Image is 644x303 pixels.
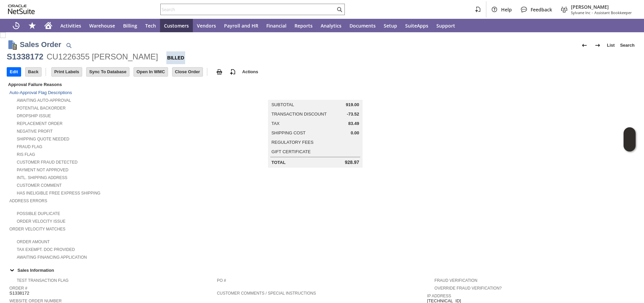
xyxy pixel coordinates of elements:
svg: Shortcuts [28,21,36,30]
span: Financial [266,23,286,29]
a: SuiteApps [401,19,432,32]
a: Potential Backorder [17,106,66,111]
span: Analytics [321,23,341,29]
a: RIS flag [17,152,35,157]
a: Vendors [193,19,220,32]
span: Tech [145,23,156,29]
span: Sylvane Inc [571,10,590,15]
span: Feedback [531,6,552,13]
a: Fraud Verification [434,278,477,283]
span: Help [501,6,512,13]
a: Order # [9,286,27,291]
div: Shortcuts [24,19,40,32]
img: Quick Find [65,41,73,49]
input: Sync To Database [87,68,129,76]
input: Search [161,5,335,13]
svg: Home [44,21,52,30]
span: Support [436,23,455,29]
input: Open In WMC [134,68,168,76]
span: Reports [294,23,313,29]
a: Customer Comments / Special Instructions [217,291,316,296]
a: Payment not approved [17,168,68,172]
a: Dropship Issue [17,114,51,118]
div: Billed [166,51,185,64]
svg: Recent Records [12,21,20,30]
a: Total [271,160,285,165]
a: Regulatory Fees [271,140,313,145]
span: 919.00 [346,102,359,107]
span: Oracle Guided Learning Widget. To move around, please hold and drag [624,140,636,152]
div: S1338172 [7,51,43,62]
span: Activities [60,23,81,29]
input: Back [25,68,41,76]
img: Previous [580,41,588,49]
span: Documents [350,23,376,29]
div: CU1226355 [PERSON_NAME] [47,51,158,62]
span: Customers [164,23,189,29]
h1: Sales Order [20,39,61,50]
a: Setup [380,19,401,32]
a: IP Address [427,294,451,298]
a: Documents [345,19,380,32]
svg: logo [8,5,35,14]
a: Awaiting Financing Application [17,255,87,260]
input: Print Labels [52,68,82,76]
a: Replacement Order [17,121,62,126]
a: Actions [239,69,261,74]
a: Tax Exempt. Doc Provided [17,247,75,252]
span: 928.97 [345,160,359,165]
a: Home [40,19,56,32]
input: Edit [7,68,21,76]
a: Auto-Approval Flag Descriptions [9,90,72,95]
img: add-record.svg [229,68,237,76]
a: Shipping Quote Needed [17,137,69,141]
span: - [592,10,593,15]
a: Warehouse [85,19,119,32]
a: Support [432,19,459,32]
a: Address Errors [9,199,47,203]
a: Billing [119,19,141,32]
a: Payroll and HR [220,19,262,32]
div: Sales Information [7,266,635,274]
span: Setup [384,23,397,29]
a: Analytics [317,19,345,32]
a: Fraud Flag [17,144,42,149]
caption: Summary [268,89,363,100]
a: Awaiting Auto-Approval [17,98,71,103]
iframe: Click here to launch Oracle Guided Learning Help Panel [624,127,636,151]
a: PO # [217,278,226,283]
span: Payroll and HR [224,23,258,29]
span: Vendors [197,23,216,29]
a: Financial [262,19,290,32]
a: Negative Profit [17,129,53,134]
span: Billing [123,23,137,29]
svg: Search [335,5,343,13]
a: Tech [141,19,160,32]
a: Activities [56,19,85,32]
a: Customer Fraud Detected [17,160,77,165]
a: Recent Records [8,19,24,32]
span: SuiteApps [405,23,428,29]
a: Override Fraud Verification? [434,286,501,291]
a: Possible Duplicate [17,211,60,216]
span: Assistant Bookkeeper [594,10,632,15]
a: Intl. Shipping Address [17,175,67,180]
a: List [604,40,618,51]
span: 0.00 [351,130,359,136]
a: Order Amount [17,240,50,244]
span: Warehouse [89,23,115,29]
a: Search [618,40,637,51]
span: [PERSON_NAME] [571,4,632,10]
img: Next [594,41,602,49]
a: Reports [290,19,317,32]
input: Close Order [172,68,203,76]
a: Customers [160,19,193,32]
img: print.svg [215,68,223,76]
span: 83.49 [348,121,359,126]
a: Has Ineligible Free Express Shipping [17,191,100,196]
a: Test Transaction Flag [17,278,68,283]
a: Tax [271,121,279,126]
span: S1338172 [9,291,29,296]
a: Transaction Discount [271,112,327,117]
a: Order Velocity Matches [9,227,65,231]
